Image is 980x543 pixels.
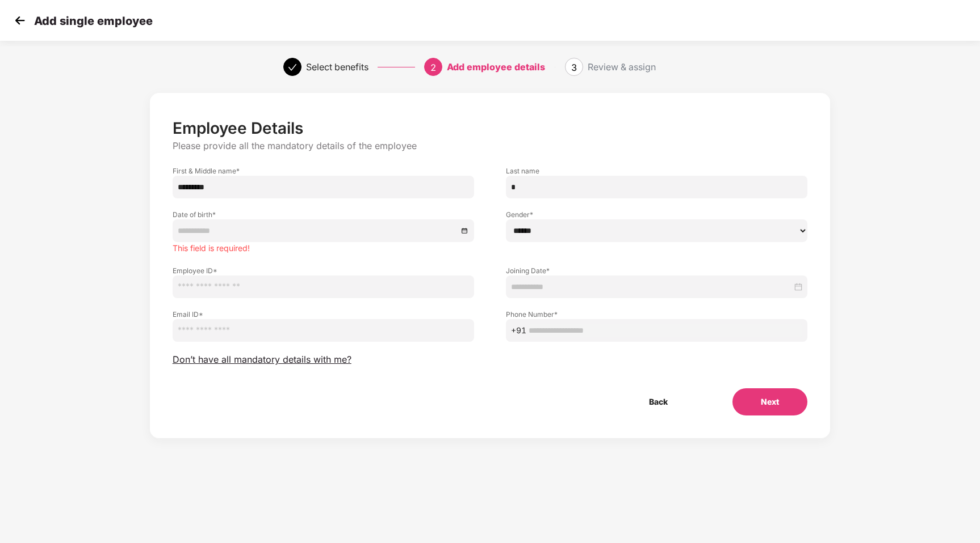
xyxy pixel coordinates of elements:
label: Date of birth [173,210,474,219]
p: Add single employee [34,14,153,28]
span: check [288,63,297,72]
label: Joining Date [506,266,807,275]
p: Employee Details [173,118,808,138]
button: Back [621,388,696,415]
label: Phone Number [506,309,807,319]
span: 3 [571,62,577,73]
div: Review & assign [588,58,656,76]
span: 2 [430,62,436,73]
label: Employee ID [173,266,474,275]
span: Don’t have all mandatory details with me? [173,354,351,366]
label: Last name [506,166,807,176]
div: Select benefits [306,58,368,76]
label: First & Middle name [173,166,474,176]
img: svg+xml;base64,PHN2ZyB4bWxucz0iaHR0cDovL3d3dy53My5vcmcvMjAwMC9zdmciIHdpZHRoPSIzMCIgaGVpZ2h0PSIzMC... [11,12,28,29]
label: Email ID [173,309,474,319]
p: Please provide all the mandatory details of the employee [173,140,808,152]
span: +91 [511,324,526,337]
button: Next [732,388,807,415]
div: Add employee details [447,58,545,76]
label: Gender [506,210,807,219]
span: This field is required! [173,243,250,253]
